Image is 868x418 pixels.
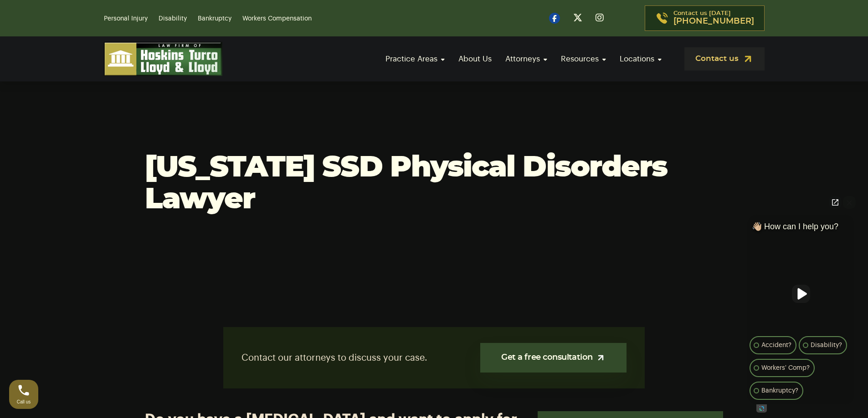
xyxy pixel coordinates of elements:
p: Contact us [DATE] [673,10,754,26]
a: About Us [454,46,496,72]
a: Attorneys [501,46,552,72]
span: [PHONE_NUMBER] [673,17,754,26]
p: Disability? [811,340,842,351]
a: Practice Areas [381,46,449,72]
a: Contact us [DATE][PHONE_NUMBER] [645,5,765,31]
a: Bankruptcy [198,15,231,22]
a: Workers Compensation [242,15,312,22]
a: Contact us [684,47,765,71]
h1: [US_STATE] SSD Physical Disorders Lawyer [145,152,724,216]
button: Unmute video [792,285,810,303]
img: arrow-up-right-light.svg [596,353,606,363]
img: logo [104,42,222,76]
a: Open intaker chat [756,404,767,413]
a: Personal Injury [104,15,148,22]
p: Bankruptcy? [761,385,798,396]
div: Contact our attorneys to discuss your case. [223,327,645,388]
div: 👋🏼 How can I help you? [747,222,854,236]
button: Close Intaker Chat Widget [843,196,856,209]
a: Get a free consultation [480,343,627,373]
p: Workers' Comp? [761,363,810,373]
a: Locations [615,46,666,72]
span: Call us [17,399,31,404]
a: Open direct chat [829,196,842,209]
a: Disability [159,15,187,22]
a: Resources [556,46,611,72]
p: Accident? [761,340,791,351]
